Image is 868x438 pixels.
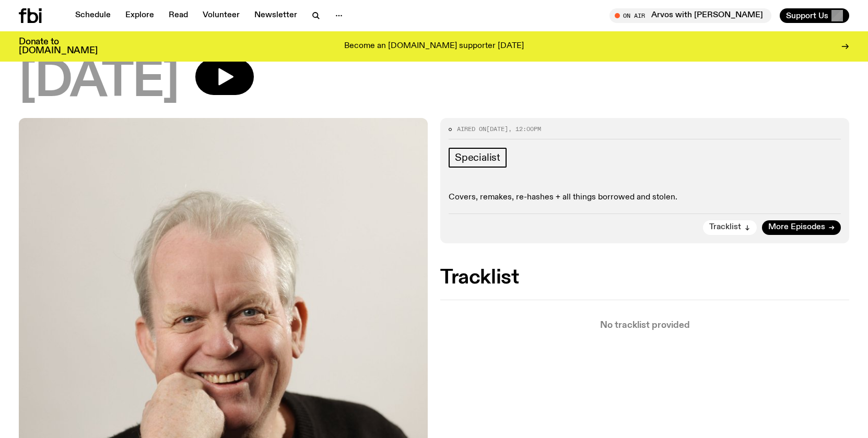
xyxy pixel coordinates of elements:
[19,38,98,55] h3: Donate to [DOMAIN_NAME]
[703,220,757,235] button: Tracklist
[768,223,825,231] span: More Episodes
[762,220,841,235] a: More Episodes
[440,321,849,330] p: No tracklist provided
[709,223,741,231] span: Tracklist
[248,8,303,23] a: Newsletter
[455,152,500,163] span: Specialist
[449,193,841,203] p: Covers, remakes, re-hashes + all things borrowed and stolen.
[19,58,179,105] span: [DATE]
[69,8,117,23] a: Schedule
[344,42,524,51] p: Become an [DOMAIN_NAME] supporter [DATE]
[457,125,486,133] span: Aired on
[449,148,507,168] a: Specialist
[119,8,160,23] a: Explore
[609,8,771,23] button: On AirArvos with [PERSON_NAME]
[196,8,246,23] a: Volunteer
[440,268,849,287] h2: Tracklist
[162,8,194,23] a: Read
[780,8,849,23] button: Support Us
[486,125,508,133] span: [DATE]
[786,11,828,20] span: Support Us
[508,125,541,133] span: , 12:00pm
